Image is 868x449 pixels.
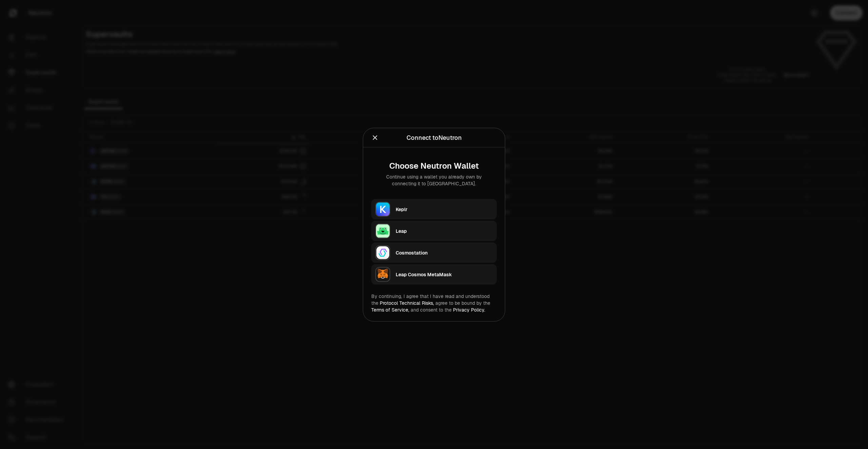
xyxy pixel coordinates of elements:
div: Keplr [396,206,493,212]
div: Choose Neutron Wallet [377,161,491,170]
img: Leap [375,223,390,238]
button: LeapLeap [371,221,497,241]
div: Leap [396,227,493,234]
img: Keplr [375,202,390,217]
button: KeplrKeplr [371,199,497,219]
div: Leap Cosmos MetaMask [396,271,493,278]
div: Cosmostation [396,249,493,256]
div: Continue using a wallet you already own by connecting it to [GEOGRAPHIC_DATA]. [377,173,491,187]
a: Privacy Policy. [453,306,485,313]
button: CosmostationCosmostation [371,242,497,263]
button: Leap Cosmos MetaMaskLeap Cosmos MetaMask [371,264,497,284]
img: Leap Cosmos MetaMask [375,267,390,282]
img: Cosmostation [375,245,390,260]
a: Protocol Technical Risks, [380,300,434,306]
a: Terms of Service, [371,306,409,313]
div: By continuing, I agree that I have read and understood the agree to be bound by the and consent t... [371,293,497,313]
button: Close [371,133,379,142]
div: Connect to Neutron [407,133,462,142]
